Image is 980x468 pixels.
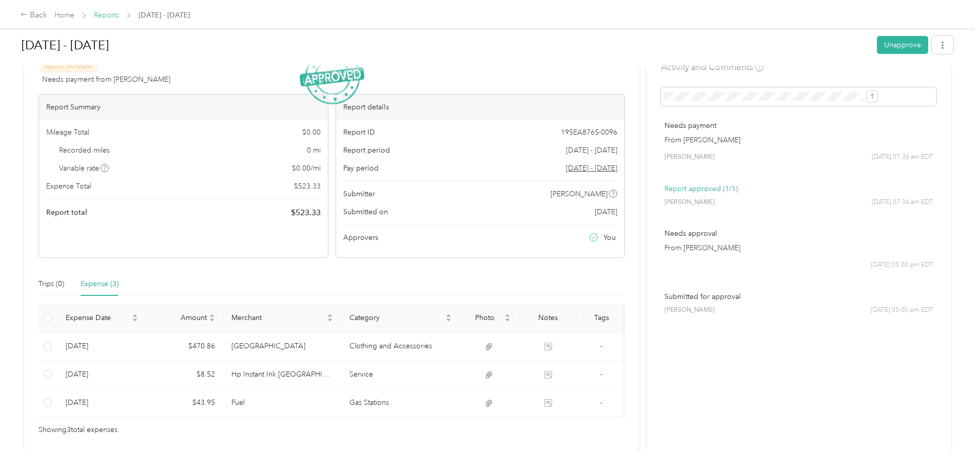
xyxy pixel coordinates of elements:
[46,127,89,138] span: Mileage Total
[57,332,146,361] td: 7-30-2025
[327,317,333,323] span: caret-down
[291,207,321,219] span: $ 523.33
[146,304,223,332] th: Amount
[566,145,617,156] span: [DATE] - [DATE]
[223,332,342,361] td: Ferrara
[872,198,933,207] span: [DATE] 07:36 am EDT
[664,120,933,131] p: Needs payment
[132,312,138,319] span: caret-up
[551,189,607,199] span: [PERSON_NAME]
[57,389,146,417] td: 7-30-2025
[664,291,933,302] p: Submitted for approval
[341,389,460,417] td: Gas Stations
[343,232,378,243] span: Approvers
[578,389,625,417] td: -
[561,127,617,138] span: 195EA8765-0096
[223,389,342,417] td: Fuel
[38,278,64,290] div: Trips (0)
[871,306,933,315] span: [DATE] 05:00 pm EDT
[66,313,130,322] span: Expense Date
[39,95,328,120] div: Report Summary
[139,10,190,21] span: [DATE] - [DATE]
[519,304,578,332] th: Notes
[38,424,117,436] span: Showing 3 total expenses
[209,312,215,319] span: caret-up
[343,163,379,174] span: Pay period
[343,207,388,217] span: Submitted on
[146,389,223,417] td: $43.95
[22,33,870,58] h1: Jul 28 - Aug 3, 2025
[336,95,625,120] div: Report details
[146,361,223,389] td: $8.52
[578,361,625,389] td: -
[343,127,375,138] span: Report ID
[578,332,625,361] td: -
[302,127,321,138] span: $ 0.00
[341,304,460,332] th: Category
[664,228,933,239] p: Needs approval
[871,260,933,270] span: [DATE] 05:00 pm EDT
[600,370,602,379] span: -
[600,398,602,407] span: -
[504,317,511,323] span: caret-down
[42,74,170,85] span: Needs payment from [PERSON_NAME]
[664,306,715,315] span: [PERSON_NAME]
[877,36,928,54] button: Unapprove
[300,50,364,105] img: ApprovedStamp
[54,11,74,20] a: Home
[327,312,333,319] span: caret-up
[46,207,87,218] span: Report total
[923,410,980,468] iframe: Everlance-gr Chat Button Frame
[81,278,119,290] div: Expense (3)
[209,317,215,323] span: caret-down
[504,312,511,319] span: caret-up
[343,189,375,199] span: Submitter
[445,317,452,323] span: caret-down
[578,304,625,332] th: Tags
[664,183,933,194] p: Report approved (1/1)
[343,145,390,156] span: Report period
[664,153,715,162] span: [PERSON_NAME]
[664,198,715,207] span: [PERSON_NAME]
[59,145,110,156] span: Recorded miles
[566,163,617,174] span: Go to pay period
[468,313,502,322] span: Photo
[586,313,617,322] div: Tags
[94,11,119,20] a: Reports
[57,361,146,389] td: 7-30-2025
[223,361,342,389] td: Hp Instant Ink Deliv
[872,153,933,162] span: [DATE] 07:36 am EDT
[600,342,602,350] span: -
[445,312,452,319] span: caret-up
[132,317,138,323] span: caret-down
[46,181,91,192] span: Expense Total
[460,304,519,332] th: Photo
[146,332,223,361] td: $470.86
[307,145,321,156] span: 0 mi
[154,313,207,322] span: Amount
[341,361,460,389] td: Service
[292,163,321,174] span: $ 0.00 / mi
[595,207,617,217] span: [DATE]
[231,313,325,322] span: Merchant
[59,163,109,174] span: Variable rate
[349,313,443,322] span: Category
[294,181,321,192] span: $ 523.33
[603,232,616,243] span: You
[57,304,146,332] th: Expense Date
[664,135,933,145] p: From [PERSON_NAME]
[223,304,342,332] th: Merchant
[341,332,460,361] td: Clothing and Accessories
[21,9,47,22] div: Back
[664,242,933,253] p: From [PERSON_NAME]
